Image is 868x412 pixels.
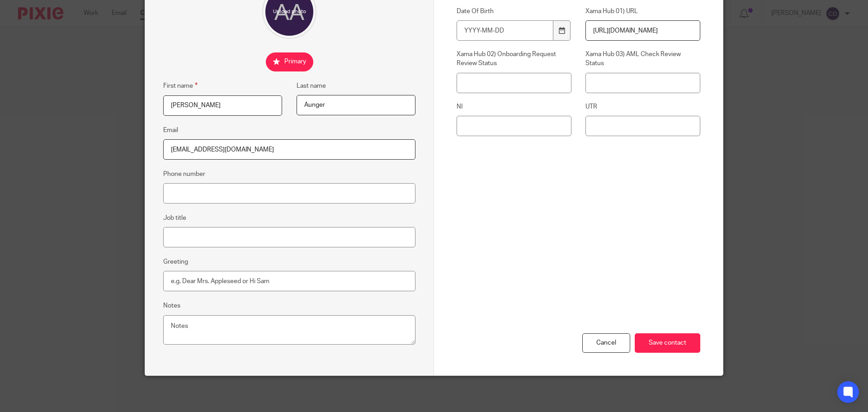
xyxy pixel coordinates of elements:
div: Cancel [582,333,630,353]
label: Email [163,126,178,135]
input: Save contact [635,333,700,353]
label: Greeting [163,257,188,266]
label: Xama Hub 01) URL [585,7,700,16]
label: Xama Hub 02) Onboarding Request Review Status [457,50,571,68]
label: Notes [163,301,180,310]
label: UTR [585,102,700,111]
label: Phone number [163,170,205,179]
label: Xama Hub 03) AML Check Review Status [585,50,700,68]
label: First name [163,81,198,91]
label: Last name [297,81,326,90]
label: Date Of Birth [457,7,571,16]
input: e.g. Dear Mrs. Appleseed or Hi Sam [163,271,415,291]
label: Job title [163,213,186,223]
label: NI [457,102,571,111]
input: YYYY-MM-DD [457,20,553,41]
